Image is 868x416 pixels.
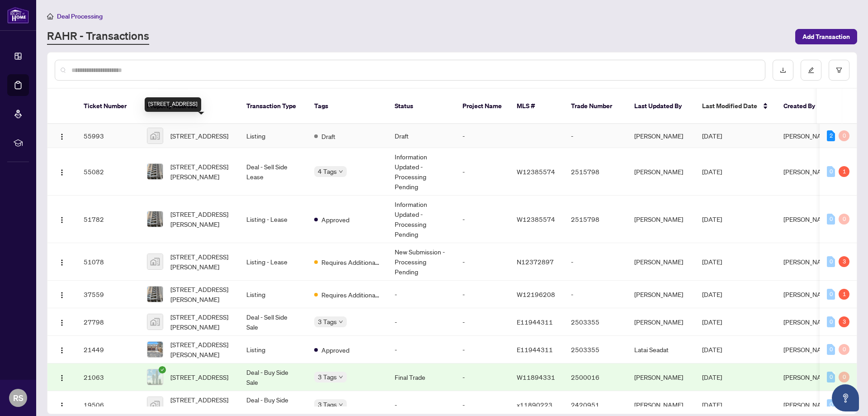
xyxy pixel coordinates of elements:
td: Final Trade [387,363,455,391]
span: [STREET_ADDRESS][PERSON_NAME] [170,284,232,304]
td: Listing - Lease [239,196,307,243]
td: 2500016 [564,363,627,391]
td: - [564,281,627,308]
td: 2503355 [564,336,627,363]
span: E11944311 [517,345,553,354]
td: [PERSON_NAME] [627,281,695,308]
img: Logo [58,216,66,224]
td: 37559 [76,281,140,308]
span: 4 Tags [318,166,337,177]
span: down [339,375,343,379]
span: Add Transaction [802,29,850,44]
span: [STREET_ADDRESS] [170,372,228,382]
span: [PERSON_NAME] [783,290,832,298]
td: - [455,124,509,148]
td: Latai Seadat [627,336,695,363]
img: thumbnail-img [147,314,163,330]
span: [DATE] [702,167,722,176]
span: Requires Additional Docs [321,290,380,300]
td: New Submission - Processing Pending [387,243,455,281]
span: W12196208 [517,290,555,298]
span: down [339,402,343,407]
td: Deal - Buy Side Sale [239,363,307,391]
span: [DATE] [702,132,722,140]
span: Approved [321,215,349,225]
span: down [339,169,343,174]
div: 0 [827,289,835,300]
img: thumbnail-img [147,397,163,412]
span: [DATE] [702,318,722,326]
img: thumbnail-img [147,128,163,143]
span: [DATE] [702,345,722,354]
td: Information Updated - Processing Pending [387,148,455,196]
div: 0 [839,344,849,355]
div: 0 [839,214,849,225]
td: - [564,124,627,148]
button: Logo [55,287,69,301]
img: thumbnail-img [147,287,163,302]
span: [STREET_ADDRESS] [170,131,228,141]
span: [STREET_ADDRESS][PERSON_NAME] [170,162,232,182]
a: RAHR - Transactions [47,29,149,45]
span: [STREET_ADDRESS][PERSON_NAME] [170,209,232,229]
img: Logo [58,133,66,140]
div: 0 [827,344,835,355]
span: 3 Tags [318,399,337,410]
img: thumbnail-img [147,211,163,227]
span: Deal Processing [57,12,103,20]
span: 3 Tags [318,372,337,382]
th: Trade Number [564,89,627,124]
span: [DATE] [702,258,722,266]
img: thumbnail-img [147,342,163,357]
img: Logo [58,374,66,382]
img: Logo [58,292,66,299]
span: down [339,320,343,324]
div: 0 [839,130,849,141]
img: Logo [58,169,66,176]
span: [STREET_ADDRESS][PERSON_NAME] [170,252,232,272]
div: 0 [827,399,835,410]
img: Logo [58,347,66,354]
button: Logo [55,315,69,329]
span: [PERSON_NAME] [783,258,832,266]
span: [STREET_ADDRESS][PERSON_NAME] [170,339,232,359]
span: Approved [321,345,349,355]
img: logo [7,7,29,24]
td: 55082 [76,148,140,196]
img: thumbnail-img [147,254,163,269]
span: [PERSON_NAME] [783,167,832,176]
td: - [455,336,509,363]
th: Property Address [140,89,239,124]
button: Logo [55,397,69,412]
button: Logo [55,370,69,384]
span: Last Modified Date [702,101,757,111]
td: Listing [239,281,307,308]
button: Open asap [832,384,859,411]
th: MLS # [509,89,564,124]
span: [PERSON_NAME] [783,345,832,354]
td: - [455,281,509,308]
td: 51782 [76,196,140,243]
span: [STREET_ADDRESS][PERSON_NAME] [170,312,232,332]
span: check-circle [159,366,166,373]
button: download [773,60,793,81]
span: edit [808,67,814,73]
span: [DATE] [702,373,722,381]
button: Logo [55,342,69,357]
button: Logo [55,129,69,143]
span: [PERSON_NAME] [783,132,832,140]
td: [PERSON_NAME] [627,308,695,336]
th: Last Updated By [627,89,695,124]
td: Deal - Sell Side Lease [239,148,307,196]
img: Logo [58,259,66,266]
td: 2503355 [564,308,627,336]
span: N12372897 [517,258,554,266]
span: W12385574 [517,167,555,176]
td: 21449 [76,336,140,363]
td: - [455,243,509,281]
div: 0 [827,316,835,327]
span: RS [13,392,24,404]
td: [PERSON_NAME] [627,196,695,243]
div: 0 [827,372,835,383]
span: E11944311 [517,318,553,326]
